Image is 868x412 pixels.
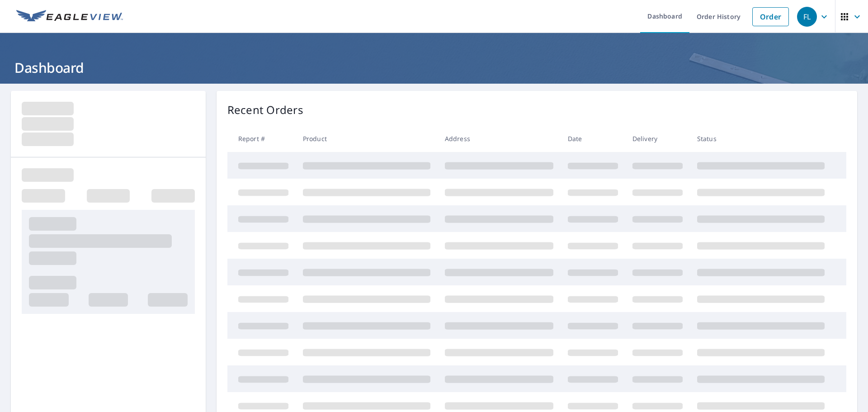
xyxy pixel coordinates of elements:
[752,7,789,26] a: Order
[438,125,561,152] th: Address
[690,125,832,152] th: Status
[227,102,303,118] p: Recent Orders
[561,125,625,152] th: Date
[625,125,690,152] th: Delivery
[11,58,857,77] h1: Dashboard
[296,125,438,152] th: Product
[797,7,817,27] div: FL
[16,10,123,24] img: EV Logo
[227,125,296,152] th: Report #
